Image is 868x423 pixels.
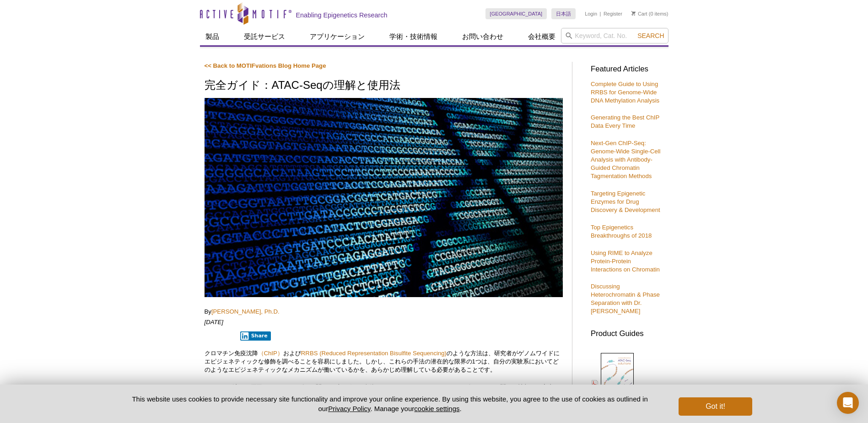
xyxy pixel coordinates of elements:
[631,8,669,19] li: (0 items)
[211,308,280,315] a: [PERSON_NAME], Ph.D.
[591,224,652,239] a: Top Epigenetics Breakthroughs of 2018
[238,28,291,45] a: 受託サービス
[116,394,664,413] p: This website uses cookies to provide necessary site functionality and improve your online experie...
[601,353,634,396] img: Comprehensive ATAC-Seq Solutions
[205,383,563,408] p: ATAC-Seq法は、原因となるメカニズムに関わらず、ゲノム全体にわたるクロマチンへのアクセシビリティーに関する情報を研究者にもたらしてこの問題を解決します。多くの研究者は、サンプル間のクロマチ...
[591,81,659,104] a: Complete Guide to Using RRBS for Genome-Wide DNA Methylation Analysis
[637,32,664,39] span: Search
[591,352,650,415] a: ComprehensiveATAC-Seq Solutions
[205,319,224,325] em: [DATE]
[591,325,664,338] h3: Product Guides
[591,283,660,315] a: Discussing Heterochromatin & Phase Separation with Dr. [PERSON_NAME]
[240,331,271,341] button: Share
[205,331,234,340] iframe: X Post Button
[296,11,388,19] h2: Enabling Epigenetics Research
[679,397,752,416] button: Got it!
[591,140,660,179] a: Next-Gen ChIP-Seq: Genome-Wide Single-Cell Analysis with Antibody-Guided Chromatin Tagmentation M...
[591,65,664,73] h3: Featured Articles
[523,28,561,45] a: 会社概要
[837,392,859,414] div: Open Intercom Messenger
[485,8,547,19] a: [GEOGRAPHIC_DATA]
[205,308,563,316] p: By
[635,32,667,40] button: Search
[205,62,326,69] a: << Back to MOTIFvations Blog Home Page
[591,249,660,273] a: Using RIME to Analyze Protein-Protein Interactions on Chromatin
[205,79,563,92] h1: 完全ガイド：ATAC-Seqの理解と使用法
[631,11,636,16] img: Your Cart
[200,28,225,45] a: 製品
[457,28,509,45] a: お問い合わせ
[631,11,647,17] a: Cart
[258,350,283,357] a: （ChIP）
[585,11,597,17] a: Login
[591,114,659,129] a: Generating the Best ChIP Data Every Time
[591,190,660,213] a: Targeting Epigenetic Enzymes for Drug Discovery & Development
[551,8,576,19] a: 日本語
[205,349,563,374] p: クロマチン免疫沈降 および のような方法は、研究者がゲノムワイドにエピジェネティックな修飾を調べることを容易にしました。しかし、これらの手法の潜在的な限界の1つは、自分の実験系においてどのような...
[304,28,370,45] a: アプリケーション
[414,405,459,412] button: cookie settings
[384,28,443,45] a: 学術・技術情報
[205,98,563,297] img: ATAC-Seq
[328,405,370,412] a: Privacy Policy
[604,11,622,17] a: Register
[600,8,601,19] li: |
[301,350,447,357] a: RRBS (Reduced Representation Bisulfite Sequencing)
[561,28,669,43] input: Keyword, Cat. No.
